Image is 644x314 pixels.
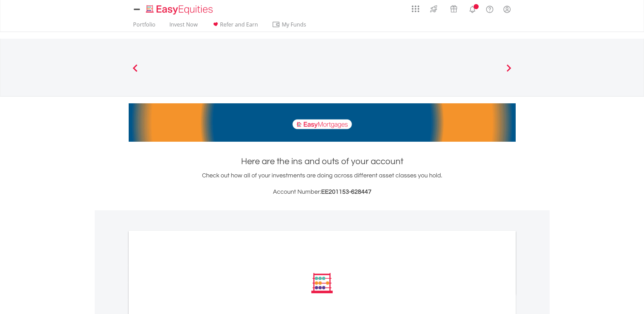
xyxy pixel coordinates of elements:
[412,5,419,13] img: grid-menu-icon.svg
[464,2,481,15] a: Notifications
[130,21,158,32] a: Portfolio
[129,155,516,168] h1: Here are the ins and outs of your account
[444,2,464,14] a: Vouchers
[145,4,216,15] img: EasyEquities_Logo.png
[272,20,316,29] span: My Funds
[129,187,516,197] h3: Account Number:
[209,21,261,32] a: Refer and Earn
[481,2,498,15] a: FAQ's and Support
[321,189,371,195] span: EE201153-628447
[498,2,516,17] a: My Profile
[448,3,459,14] img: vouchers-v2.svg
[129,103,516,142] img: EasyMortage Promotion Banner
[407,2,424,13] a: AppsGrid
[220,21,258,28] span: Refer and Earn
[143,2,216,15] a: Home page
[167,21,200,32] a: Invest Now
[428,3,439,14] img: thrive-v2.svg
[129,171,516,197] div: Check out how all of your investments are doing across different asset classes you hold.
